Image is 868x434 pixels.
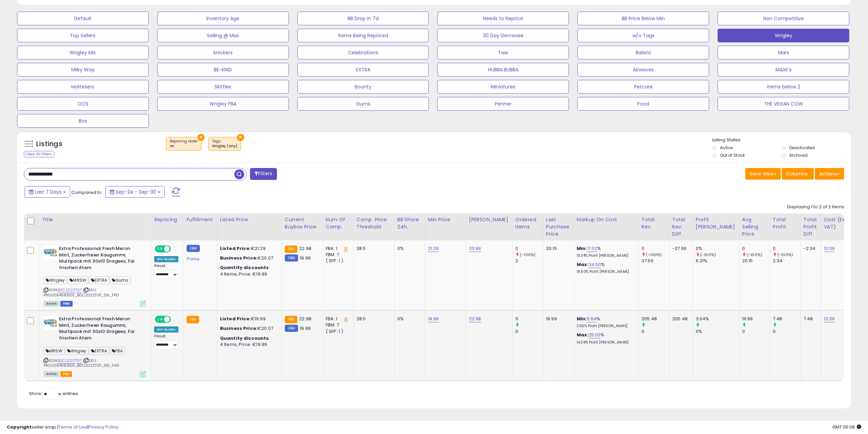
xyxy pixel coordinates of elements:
[7,424,32,430] strong: Copyright
[577,80,709,94] button: Petcare
[577,245,587,252] b: Min:
[220,245,251,252] b: Listed Price:
[515,316,543,322] div: 11
[220,264,269,271] b: Quantity discounts
[154,216,181,223] div: Repricing
[642,216,666,230] div: Total Rev.
[642,246,669,252] div: 0
[17,46,149,59] button: Wrigley Mix
[326,252,348,258] div: FBM: 7
[700,252,716,257] small: (-100%)
[157,97,289,111] button: Wrigley FBA
[437,29,569,42] button: 30 Day Decrease
[587,245,598,252] a: 17.02
[110,276,131,284] span: Gums
[212,144,237,149] div: Wrigley (any)
[718,80,849,94] button: Items below 2
[44,347,64,355] span: MRSW
[170,317,181,322] span: OFF
[17,97,149,111] button: OOS
[157,63,289,76] button: BE-KIND
[786,170,808,177] span: Columns
[515,258,543,264] div: 2
[437,80,569,94] button: Miniatures
[574,213,638,240] th: The percentage added to the cost of goods (COGS) that forms the calculator for Min & Max prices.
[773,328,800,335] div: 0
[437,63,569,76] button: HUBBA BUBBA
[157,80,289,94] button: Skittles
[642,258,669,264] div: 37.66
[157,46,289,59] button: Snickers
[58,287,82,293] a: B0C2D2ZTGT
[116,188,156,195] span: Sep-24 - Sep-30
[250,168,277,180] button: Filters
[577,253,633,258] p: 10.34% Profit [PERSON_NAME]
[42,216,148,223] div: Title
[832,424,861,430] span: 2025-10-8 06:08 GMT
[469,245,481,252] a: 23.99
[285,316,297,323] small: FBA
[154,256,178,262] div: Win BuyBox
[577,262,633,274] div: %
[773,216,798,230] div: Total Profit
[718,97,849,111] button: THE VEGAN COW
[25,186,70,198] button: Last 7 Days
[60,301,73,307] span: FBM
[520,252,535,257] small: (-100%)
[718,63,849,76] button: M&M´s
[170,139,198,149] span: Repricing state :
[297,29,429,42] button: Items Being Repriced
[58,424,87,430] a: Terms of Use
[577,269,633,274] p: 18.60% Profit [PERSON_NAME]
[187,254,212,262] div: Prime
[696,216,736,230] div: Profit [PERSON_NAME]
[297,97,429,111] button: Gums
[170,246,181,252] span: OFF
[17,80,149,94] button: Maltesers
[742,316,770,322] div: 19.99
[60,371,72,377] span: FBA
[220,341,277,348] div: 4 Items, Price: €19.99
[326,216,351,230] div: Num of Comp.
[782,168,814,180] button: Columns
[577,97,709,111] button: Food
[17,12,149,25] button: Default
[515,216,540,230] div: Ordered Items
[546,216,571,238] div: Last Purchase Price
[696,258,739,264] div: 6.21%
[170,144,198,149] div: on
[815,168,844,180] button: Actions
[672,316,688,322] div: 205.48
[672,246,688,252] div: -37.66
[777,252,793,257] small: (-100%)
[220,255,258,261] b: Business Price:
[44,301,59,307] span: All listings currently available for purchase on Amazon
[297,46,429,59] button: Celebrations
[237,134,244,141] button: ×
[577,246,633,258] div: %
[824,216,859,230] div: Cost (Exc. VAT)
[747,252,762,257] small: (-100%)
[356,216,392,230] div: Comp. Price Threshold
[197,134,205,141] button: ×
[285,216,320,230] div: Current Buybox Price
[105,186,165,198] button: Sep-24 - Sep-30
[742,328,770,335] div: 0
[297,63,429,76] button: EXTRA
[469,316,481,322] a: 22.98
[804,246,816,252] div: -2.34
[789,152,808,158] label: Archived
[589,332,601,338] a: 25.03
[742,216,767,238] div: Avg Selling Price
[157,29,289,42] button: Selling @ Max
[773,246,800,252] div: 0
[720,145,733,151] label: Active
[220,246,277,252] div: €21.29
[577,261,589,268] b: Max:
[742,246,770,252] div: 0
[297,12,429,25] button: BB Drop in 7d
[187,316,199,323] small: FBA
[7,424,118,431] div: seller snap | |
[220,335,277,341] div: :
[220,335,269,341] b: Quantity discounts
